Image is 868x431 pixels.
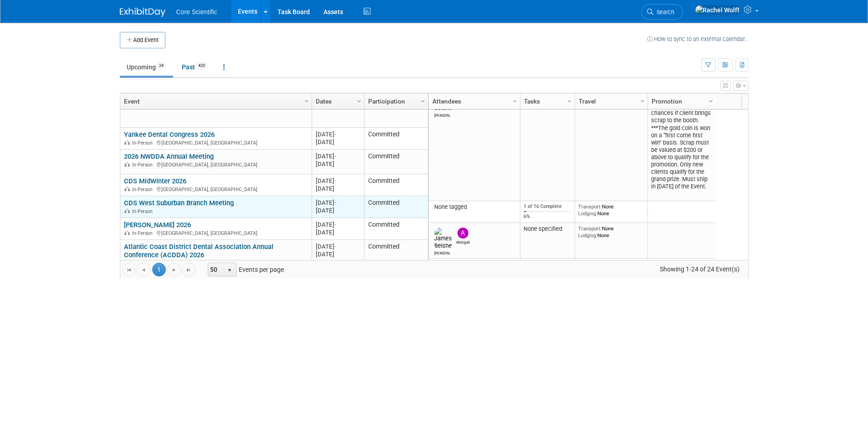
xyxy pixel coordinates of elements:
span: Lodging: [578,210,597,217]
div: [DATE] [316,152,360,160]
div: [GEOGRAPHIC_DATA], [GEOGRAPHIC_DATA] [124,229,308,237]
a: Column Settings [565,93,575,107]
td: Committed [364,240,428,270]
a: Column Settings [302,93,312,107]
span: Column Settings [707,98,714,105]
a: Column Settings [510,93,520,107]
a: How to sync to an external calendar... [647,36,749,42]
a: 2026 NWDDA Annual Meeting [124,152,214,161]
span: select [226,267,233,274]
span: Column Settings [566,98,573,105]
div: [DATE] [316,207,360,214]
img: Rachel Wolff [695,5,740,15]
a: Dates [316,93,358,109]
div: [DATE] [316,130,360,138]
span: Go to the first page [125,266,133,274]
div: [DATE] [316,243,360,250]
div: James Belshe [434,112,450,118]
span: Go to the previous page [140,266,147,274]
div: 1 of 16 Complete [524,203,571,210]
span: Showing 1-24 of 24 Event(s) [651,263,748,275]
span: Transport: [578,203,602,210]
span: 24 [156,62,166,69]
a: Column Settings [637,93,647,107]
div: [DATE] [316,185,360,192]
a: Travel [579,93,642,109]
span: 1 [152,263,166,276]
span: - [334,199,336,206]
td: Committed [364,174,428,196]
img: In-Person Event [124,140,130,145]
a: [PERSON_NAME] 2026 [124,221,191,229]
span: In-Person [132,230,155,236]
div: [DATE] [316,160,360,168]
a: Go to the previous page [137,263,150,276]
div: [DATE] [316,138,360,146]
span: Core Scientific [176,8,217,16]
div: James Belshe [434,249,450,255]
img: In-Person Event [124,162,130,166]
div: Abbigail Belshe [455,239,471,244]
td: Committed [364,196,428,218]
a: Column Settings [706,93,716,107]
div: [GEOGRAPHIC_DATA], [GEOGRAPHIC_DATA] [124,161,308,168]
img: James Belshe [434,228,452,249]
td: (1) 1/10oz Gold Coin, $25 Gift Cards, & Silver Coins... Double your chances if client brings scra... [647,85,716,201]
div: [DATE] [316,228,360,236]
span: Column Settings [511,98,519,105]
img: In-Person Event [124,230,130,235]
a: Tasks [524,93,569,109]
a: Past420 [175,58,215,76]
span: Search [653,9,674,16]
span: Events per page [196,263,293,276]
div: [GEOGRAPHIC_DATA], [GEOGRAPHIC_DATA] [124,139,308,146]
div: None None [578,203,644,217]
span: - [334,131,336,138]
span: - [334,221,336,228]
div: [DATE] [316,221,360,228]
span: - [334,177,336,184]
td: Committed [364,218,428,240]
a: CDS MidWinter 2026 [124,177,186,185]
img: In-Person Event [124,187,130,191]
span: Column Settings [355,98,363,105]
span: In-Person [132,162,155,168]
div: [DATE] [316,250,360,258]
button: Add Event [120,32,165,48]
div: [DATE] [316,177,360,185]
a: Atlantic Coast District Dental Association Annual Conference (ACDDA) 2026 [124,243,273,260]
a: Promotion [652,93,710,109]
a: Participation [368,93,422,109]
a: Column Settings [354,93,364,107]
span: 50 [208,263,224,276]
a: Attendees [432,93,514,109]
span: Go to the last page [185,266,192,274]
span: In-Person [132,140,155,146]
img: ExhibitDay [120,8,165,17]
span: 420 [195,62,208,69]
a: Upcoming24 [120,58,173,76]
div: 6% [524,213,571,220]
span: Lodging: [578,232,597,239]
td: Committed [364,128,428,150]
div: None None [578,225,644,239]
img: In-Person Event [124,208,130,213]
span: - [334,243,336,250]
img: Abbigail Belshe [457,228,468,239]
span: Transport: [578,225,602,232]
a: Yankee Dental Congress 2026 [124,130,215,139]
span: Column Settings [419,98,426,105]
a: Go to the next page [167,263,181,276]
td: Committed [364,150,428,174]
span: In-Person [132,187,155,192]
span: Go to the next page [170,266,178,274]
a: Search [641,4,683,20]
span: In-Person [132,208,155,214]
div: None tagged [432,203,516,211]
span: Column Settings [303,98,310,105]
div: None specified [524,225,571,233]
span: - [334,153,336,160]
span: Column Settings [639,98,646,105]
a: CDS West Suburban Branch Meeting [124,199,234,207]
a: Go to the first page [122,263,136,276]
